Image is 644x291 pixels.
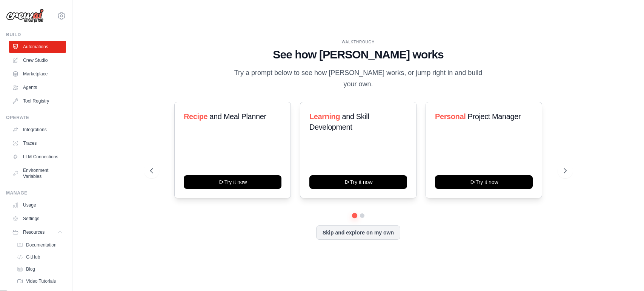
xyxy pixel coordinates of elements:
[309,175,407,189] button: Try it now
[9,151,66,163] a: LLM Connections
[9,213,66,225] a: Settings
[9,95,66,107] a: Tool Registry
[9,137,66,149] a: Traces
[6,115,66,121] div: Operate
[435,175,533,189] button: Try it now
[309,112,340,121] span: Learning
[6,190,66,196] div: Manage
[309,112,369,131] span: and Skill Development
[209,112,266,121] span: and Meal Planner
[6,32,66,38] div: Build
[232,67,485,90] p: Try a prompt below to see how [PERSON_NAME] works, or jump right in and build your own.
[9,199,66,211] a: Usage
[316,225,400,240] button: Skip and explore on my own
[9,164,66,182] a: Environment Variables
[26,266,35,272] span: Blog
[435,112,466,121] span: Personal
[6,9,44,23] img: Logo
[9,68,66,80] a: Marketplace
[184,112,207,121] span: Recipe
[9,41,66,53] a: Automations
[468,112,521,121] span: Project Manager
[14,264,66,274] a: Blog
[14,240,66,250] a: Documentation
[26,242,57,248] span: Documentation
[23,229,45,235] span: Resources
[9,124,66,136] a: Integrations
[14,276,66,286] a: Video Tutorials
[606,255,644,291] div: Widget de chat
[150,48,567,61] h1: See how [PERSON_NAME] works
[14,252,66,262] a: GitHub
[26,278,56,284] span: Video Tutorials
[9,81,66,93] a: Agents
[9,226,66,238] button: Resources
[184,175,281,189] button: Try it now
[9,54,66,66] a: Crew Studio
[606,255,644,291] iframe: Chat Widget
[26,254,40,260] span: GitHub
[150,39,567,45] div: WALKTHROUGH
